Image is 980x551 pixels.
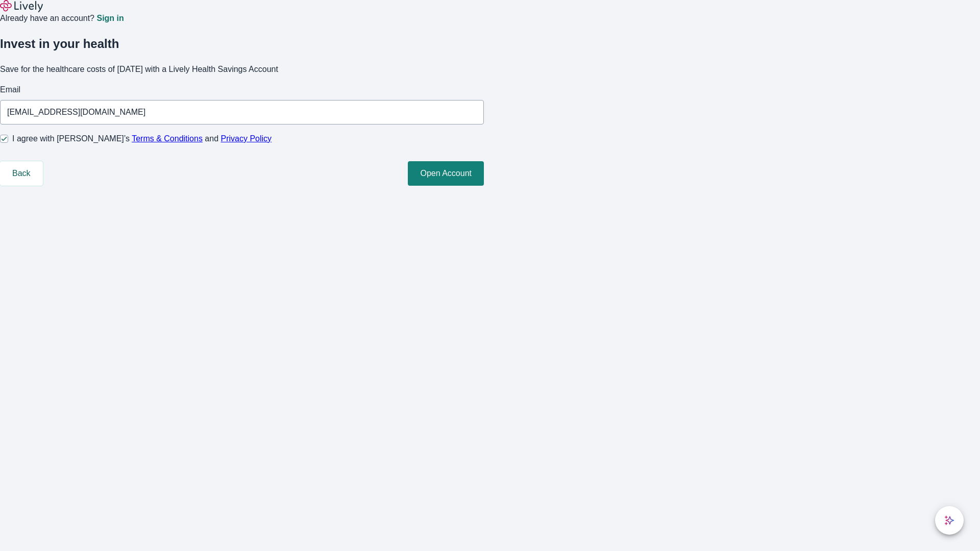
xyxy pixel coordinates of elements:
button: Open Account [408,161,484,186]
a: Privacy Policy [221,134,272,143]
a: Terms & Conditions [132,134,203,143]
a: Sign in [96,14,124,22]
button: chat [935,506,964,535]
span: I agree with [PERSON_NAME]’s and [12,133,272,145]
svg: Lively AI Assistant [944,515,954,525]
